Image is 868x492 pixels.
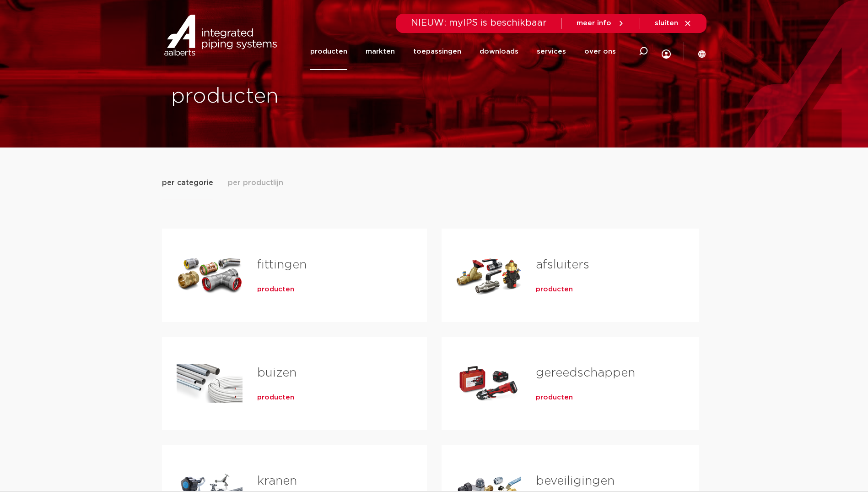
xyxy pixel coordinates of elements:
a: fittingen [257,259,307,271]
a: meer info [577,19,625,27]
a: producten [536,285,573,294]
a: buizen [257,367,297,379]
span: NIEUW: myIPS is beschikbaar [411,18,547,27]
a: markten [366,33,395,70]
span: per productlijn [228,177,283,188]
div: my IPS [662,30,671,73]
a: producten [257,393,294,402]
a: over ons [584,33,616,70]
a: downloads [480,33,518,70]
a: gereedschappen [536,367,635,379]
a: services [537,33,566,70]
a: producten [536,393,573,402]
a: producten [310,33,347,70]
span: meer info [577,20,611,27]
nav: Menu [310,33,616,70]
span: sluiten [655,20,678,27]
span: per categorie [162,177,213,188]
h1: producten [171,82,430,111]
a: toepassingen [413,33,461,70]
a: beveiligingen [536,475,615,487]
a: kranen [257,475,297,487]
a: sluiten [655,19,692,27]
a: afsluiters [536,259,589,271]
a: producten [257,285,294,294]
